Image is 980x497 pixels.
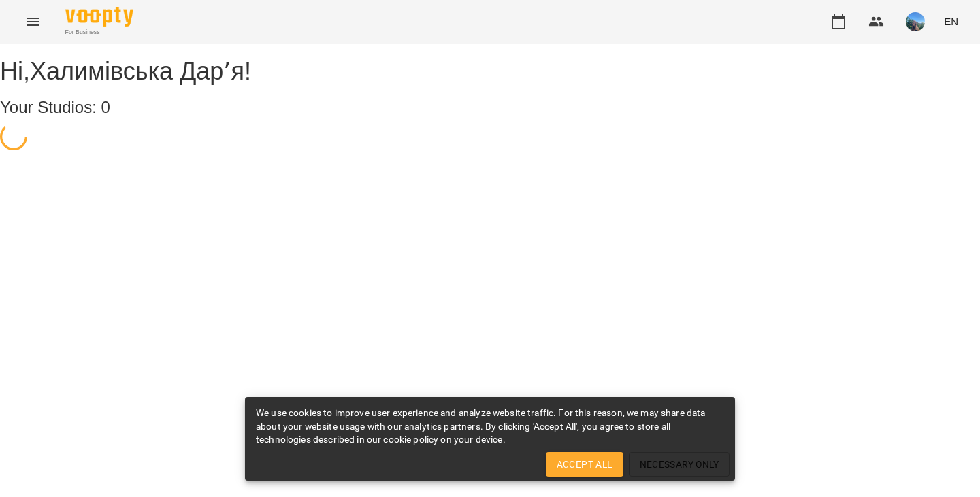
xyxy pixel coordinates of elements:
[65,28,133,37] span: For Business
[938,9,964,34] button: EN
[65,7,133,27] img: Voopty Logo
[101,98,110,116] span: 0
[906,12,925,31] img: a7d4f18d439b15bc62280586adbb99de.jpg
[944,14,958,29] span: EN
[16,5,49,38] button: Menu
